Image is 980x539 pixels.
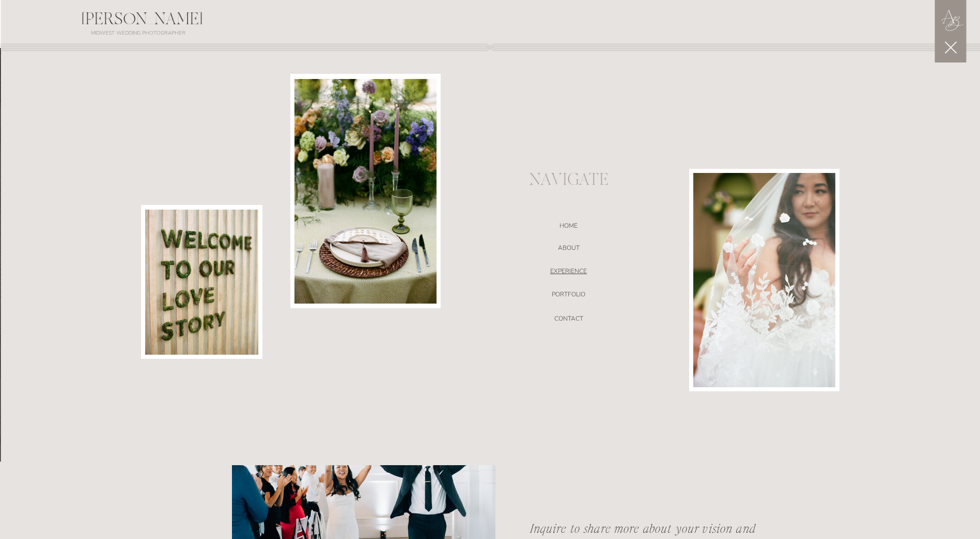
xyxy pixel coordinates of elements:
a: Home [459,222,678,232]
a: CONTACT [459,315,678,325]
a: EXPERIENCE [459,267,678,278]
a: portfolio [459,291,678,301]
nav: Navigate [529,173,609,188]
div: [PERSON_NAME] [1,11,284,34]
a: ABOUT [459,244,678,255]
